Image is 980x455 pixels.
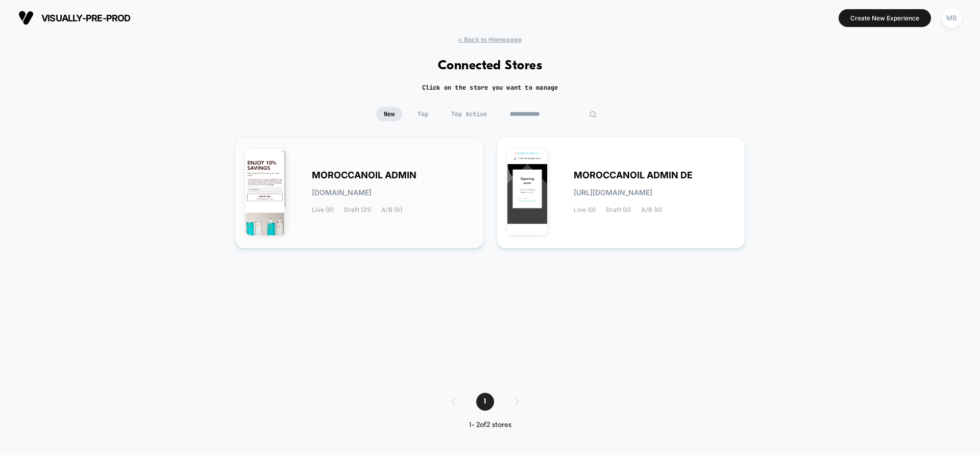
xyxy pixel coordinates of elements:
[312,189,372,196] span: [DOMAIN_NAME]
[422,84,558,92] h2: Click on the store you want to manage
[939,8,965,29] button: MB
[15,10,134,26] button: visually-pre-prod
[574,172,693,179] span: MOROCCANOIL ADMIN DE
[574,206,596,213] span: Live (0)
[41,13,131,23] span: visually-pre-prod
[476,393,494,411] span: 1
[942,8,962,28] div: MB
[507,149,548,235] img: MOROCCANOIL_ADMIN_DEV
[441,421,540,430] div: 1 - 2 of 2 stores
[18,10,34,25] img: Visually logo
[574,189,652,196] span: [URL][DOMAIN_NAME]
[438,59,543,73] h1: Connected Stores
[606,206,631,213] span: Draft (0)
[458,36,522,43] span: < Back to Homepage
[641,206,662,213] span: A/B (0)
[444,107,495,121] span: Top Active
[589,111,597,118] img: edit
[410,107,436,121] span: Top
[246,149,286,235] img: MOROCCANOIL_ADMIN
[344,206,371,213] span: Draft (21)
[839,9,931,27] button: Create New Experience
[312,172,416,179] span: MOROCCANOIL ADMIN
[376,107,402,121] span: New
[312,206,334,213] span: Live (9)
[381,206,402,213] span: A/B (6)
